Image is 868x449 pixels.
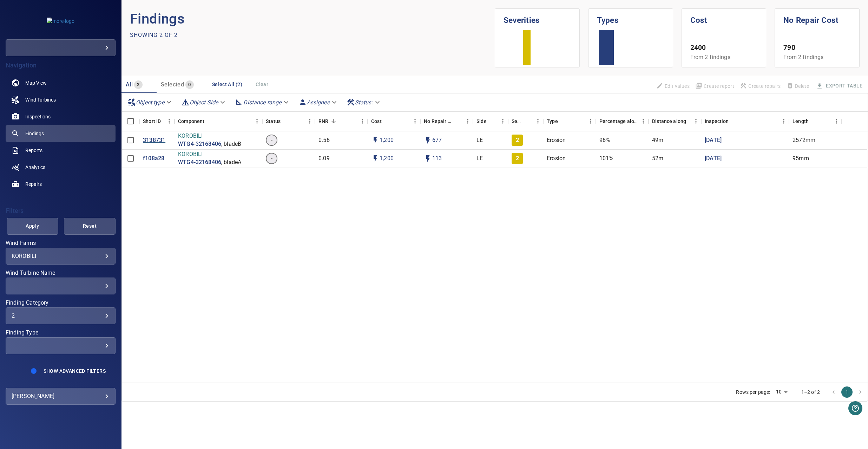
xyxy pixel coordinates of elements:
[143,155,164,163] a: f108a28
[47,18,74,25] img: more-logo
[476,136,483,144] p: LE
[6,207,116,214] h4: Filters
[39,365,110,377] button: Show Advanced Filters
[543,111,596,131] div: Type
[190,99,218,106] em: Object Side
[307,99,330,106] em: Assignee
[178,111,204,131] div: Component
[6,159,116,176] a: analytics noActive
[371,136,380,144] svg: Auto cost
[508,111,543,131] div: Severity
[784,80,812,92] span: Findings that are included in repair orders can not be deleted
[504,9,571,26] h1: Severities
[15,222,50,230] span: Apply
[267,136,277,144] span: -
[73,222,107,230] span: Reset
[773,387,790,397] div: 10
[44,368,106,374] span: Show Advanced Filters
[652,111,686,131] div: Distance along
[232,96,292,109] div: Distance range
[315,111,368,131] div: RNR
[318,155,330,163] p: 0.09
[705,136,722,144] a: [DATE]
[6,74,116,91] a: map noActive
[262,111,315,131] div: Status
[204,116,214,126] button: Sort
[267,155,277,163] span: -
[476,155,483,163] p: LE
[143,111,161,131] div: Short ID
[6,142,116,159] a: reports noActive
[498,116,508,126] button: Menu
[318,111,328,131] div: Repair Now Ratio: The ratio of the additional incurred cost of repair in 1 year and the cost of r...
[185,81,193,89] span: 0
[243,99,281,106] em: Distance range
[304,116,315,126] button: Menu
[221,158,241,167] p: , bladeA
[432,136,442,144] p: 677
[420,111,473,131] div: No Repair Cost
[652,136,663,144] p: 49m
[130,8,495,30] p: Findings
[783,9,851,26] h1: No Repair Cost
[523,116,533,126] button: Sort
[64,218,116,235] button: Reset
[690,54,730,60] span: From 2 findings
[793,111,809,131] div: Length
[175,111,262,131] div: Component
[6,91,116,108] a: windturbines noActive
[6,307,116,324] div: Finding Category
[266,111,281,131] div: Status
[380,136,394,144] p: 1,200
[252,116,262,126] button: Menu
[432,155,442,163] p: 113
[6,176,116,193] a: repairs noActive
[25,79,47,86] span: Map View
[178,158,221,167] a: WTG4-32168406
[462,116,473,126] button: Menu
[281,116,290,126] button: Sort
[25,164,45,171] span: Analytics
[6,62,116,69] h4: Navigation
[178,96,230,109] div: Object Side
[6,330,116,336] label: Finding Type
[178,132,241,140] p: KOROBILI
[12,391,110,402] div: [PERSON_NAME]
[737,80,784,92] span: Apply the latest inspection filter to create repairs
[596,111,649,131] div: Percentage along
[599,155,613,163] p: 101%
[827,386,867,398] nav: pagination navigation
[690,9,758,26] h1: Cost
[783,43,851,53] p: 790
[178,150,241,158] p: KOROBILI
[6,270,116,276] label: Wind Turbine Name
[638,116,649,126] button: Menu
[134,81,142,89] span: 2
[371,111,382,131] div: The base labour and equipment costs to repair the finding. Does not include the loss of productio...
[25,181,42,188] span: Repairs
[161,81,184,88] span: Selected
[6,108,116,125] a: inspections noActive
[793,136,815,144] p: 2572mm
[6,125,116,142] a: findings active
[516,155,519,163] p: 2
[512,111,523,131] div: Severity
[209,78,245,91] button: Select All (2)
[783,54,823,60] span: From 2 findings
[25,130,44,137] span: Findings
[690,43,758,53] p: 2400
[424,154,432,163] svg: Auto impact
[7,218,58,235] button: Apply
[597,9,664,26] h1: Types
[778,116,789,126] button: Menu
[585,116,596,126] button: Menu
[793,155,809,163] p: 95mm
[6,278,116,294] div: Wind Turbine Name
[6,240,116,246] label: Wind Farms
[424,136,432,144] svg: Auto impact
[424,111,453,131] div: Projected additional costs incurred by waiting 1 year to repair. This is a function of possible i...
[143,136,165,144] p: 3138731
[736,389,770,396] p: Rows per page:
